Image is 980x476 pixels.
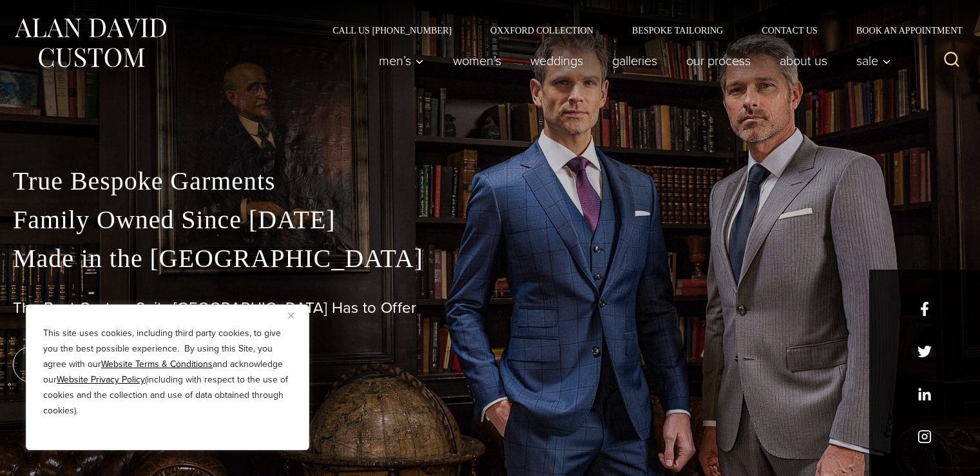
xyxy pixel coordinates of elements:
span: Men’s [379,54,424,67]
a: Women’s [439,48,516,74]
span: Sale [856,54,891,67]
h1: The Best Custom Suits [GEOGRAPHIC_DATA] Has to Offer [13,299,967,317]
a: Bespoke Tailoring [613,26,742,35]
img: Close [288,313,294,319]
a: Book an Appointment [837,26,967,35]
a: Our Process [672,48,765,74]
a: Contact Us [742,26,837,35]
a: Website Privacy Policy [57,373,145,386]
nav: Primary Navigation [365,48,898,74]
a: book an appointment [13,346,193,382]
a: About Us [765,48,842,74]
a: weddings [516,48,598,74]
img: Alan David Custom [13,14,168,72]
button: Close [288,308,303,323]
a: Galleries [598,48,672,74]
button: View Search Form [936,45,967,76]
p: True Bespoke Garments Family Owned Since [DATE] Made in the [GEOGRAPHIC_DATA] [13,162,967,278]
a: Call Us [PHONE_NUMBER] [313,26,471,35]
p: This site uses cookies, including third party cookies, to give you the best possible experience. ... [43,326,292,419]
a: Website Terms & Conditions [101,357,213,371]
nav: Secondary Navigation [313,26,967,35]
a: Oxxford Collection [471,26,613,35]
